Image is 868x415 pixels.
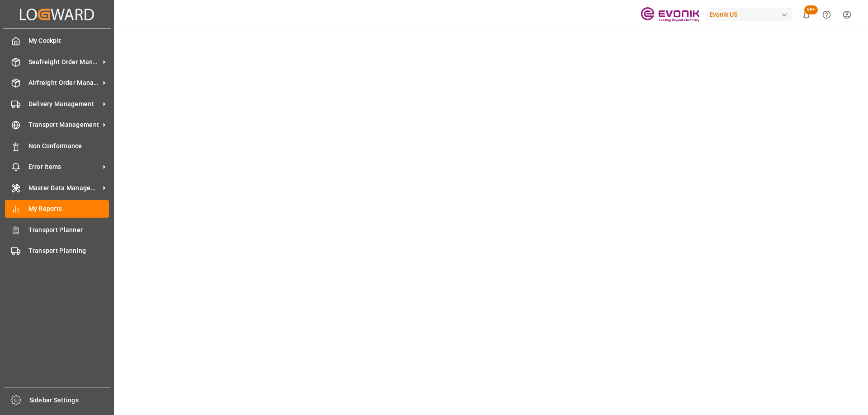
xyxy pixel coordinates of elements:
[28,120,100,130] span: Transport Management
[28,204,109,214] span: My Reports
[816,5,837,25] button: Help Center
[706,8,793,21] div: Evonik US
[29,396,110,405] span: Sidebar Settings
[5,242,109,260] a: Transport Planning
[5,137,109,154] a: Non Conformance
[28,141,109,151] span: Non Conformance
[28,246,109,256] span: Transport Planning
[28,225,109,235] span: Transport Planner
[28,78,100,88] span: Airfreight Order Management
[28,99,100,109] span: Delivery Management
[28,36,109,46] span: My Cockpit
[5,32,109,50] a: My Cockpit
[28,183,100,193] span: Master Data Management
[28,57,100,67] span: Seafreight Order Management
[5,200,109,218] a: My Reports
[28,162,100,172] span: Error Items
[5,221,109,238] a: Transport Planner
[706,6,796,23] button: Evonik US
[641,7,699,23] img: Evonik-brand-mark-Deep-Purple-RGB.jpeg_1700498283.jpeg
[796,5,816,25] button: show 100 new notifications
[804,5,818,14] span: 99+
